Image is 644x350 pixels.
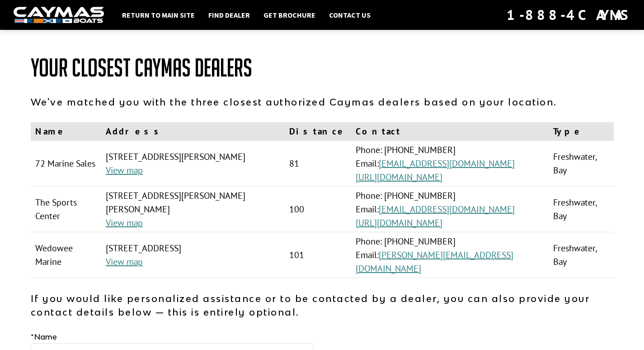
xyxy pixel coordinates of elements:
[285,187,351,232] td: 100
[101,141,285,187] td: [STREET_ADDRESS][PERSON_NAME]
[285,122,351,141] th: Distance
[351,122,549,141] th: Contact
[549,232,613,278] td: Freshwater, Bay
[356,249,513,274] a: [PERSON_NAME][EMAIL_ADDRESS][DOMAIN_NAME]
[101,232,285,278] td: [STREET_ADDRESS]
[31,122,101,141] th: Name
[549,187,613,232] td: Freshwater, Bay
[356,217,442,229] a: [URL][DOMAIN_NAME]
[106,256,143,268] a: View map
[259,9,320,21] a: Get Brochure
[507,5,630,25] div: 1-888-4CAYMAS
[31,54,614,82] h1: Your Closest Caymas Dealers
[31,95,614,109] p: We've matched you with the three closest authorized Caymas dealers based on your location.
[379,203,515,215] a: [EMAIL_ADDRESS][DOMAIN_NAME]
[118,9,199,21] a: Return to main site
[31,187,101,232] td: The Sports Center
[31,331,57,342] label: Name
[31,232,101,278] td: Wedowee Marine
[356,171,442,183] a: [URL][DOMAIN_NAME]
[101,122,285,141] th: Address
[106,164,143,176] a: View map
[204,9,254,21] a: Find Dealer
[351,187,549,232] td: Phone: [PHONE_NUMBER] Email:
[549,141,613,187] td: Freshwater, Bay
[351,232,549,278] td: Phone: [PHONE_NUMBER] Email:
[549,122,613,141] th: Type
[324,9,375,21] a: Contact Us
[106,217,143,229] a: View map
[14,7,104,24] img: white-logo-c9c8dbefe5ff5ceceb0f0178aa75bf4bb51f6bca0971e226c86eb53dfe498488.png
[285,232,351,278] td: 101
[379,158,515,169] a: [EMAIL_ADDRESS][DOMAIN_NAME]
[31,141,101,187] td: 72 Marine Sales
[31,292,614,319] p: If you would like personalized assistance or to be contacted by a dealer, you can also provide yo...
[101,187,285,232] td: [STREET_ADDRESS][PERSON_NAME][PERSON_NAME]
[285,141,351,187] td: 81
[351,141,549,187] td: Phone: [PHONE_NUMBER] Email:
